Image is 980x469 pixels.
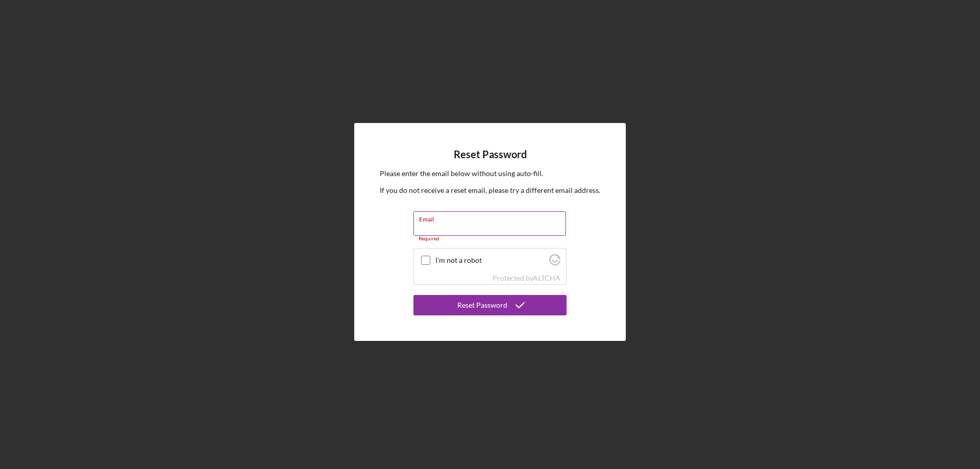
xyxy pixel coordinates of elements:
[493,274,560,282] div: Protected by
[435,256,546,264] label: I'm not a robot
[413,295,567,315] button: Reset Password
[380,168,600,179] p: Please enter the email below without using auto-fill.
[419,212,566,223] label: Email
[380,185,600,196] p: If you do not receive a reset email, please try a different email address.
[413,236,567,242] div: Required
[533,274,560,282] a: Visit Altcha.org
[454,149,527,160] h4: Reset Password
[549,258,560,267] a: Visit Altcha.org
[457,295,507,315] div: Reset Password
